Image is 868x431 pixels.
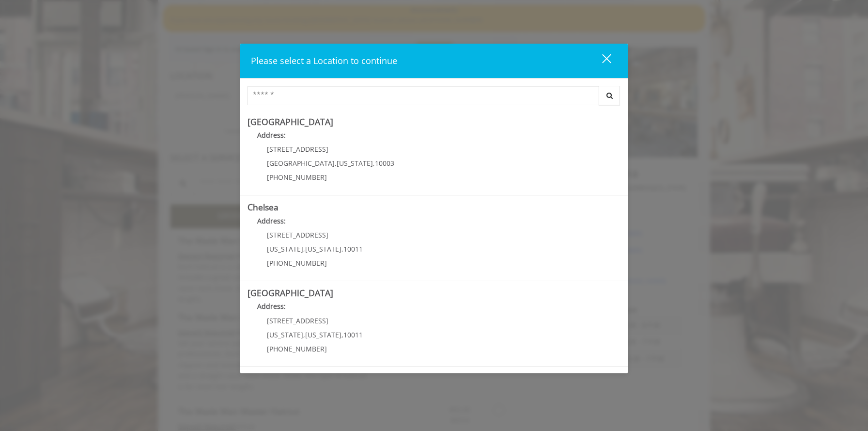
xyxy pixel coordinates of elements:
[267,159,335,168] span: [GEOGRAPHIC_DATA]
[248,287,333,299] b: [GEOGRAPHIC_DATA]
[604,92,615,99] i: Search button
[267,173,327,182] span: [PHONE_NUMBER]
[335,159,337,168] span: ,
[303,330,305,339] span: ,
[343,330,363,339] span: 10011
[341,330,343,339] span: ,
[248,86,620,110] div: Center Select
[337,159,373,168] span: [US_STATE]
[305,244,341,254] span: [US_STATE]
[341,244,343,254] span: ,
[343,244,363,254] span: 10011
[267,344,327,353] span: [PHONE_NUMBER]
[267,144,328,154] span: [STREET_ADDRESS]
[305,330,341,339] span: [US_STATE]
[257,216,286,225] b: Address:
[248,116,333,128] b: [GEOGRAPHIC_DATA]
[267,258,327,268] span: [PHONE_NUMBER]
[375,159,394,168] span: 10003
[267,244,303,254] span: [US_STATE]
[591,53,610,68] div: close dialog
[248,86,599,105] input: Search Center
[267,330,303,339] span: [US_STATE]
[257,302,286,311] b: Address:
[373,159,375,168] span: ,
[303,244,305,254] span: ,
[267,230,328,239] span: [STREET_ADDRESS]
[248,201,279,213] b: Chelsea
[257,130,286,140] b: Address:
[251,55,397,66] span: Please select a Location to continue
[584,51,617,71] button: close dialog
[267,316,328,325] span: [STREET_ADDRESS]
